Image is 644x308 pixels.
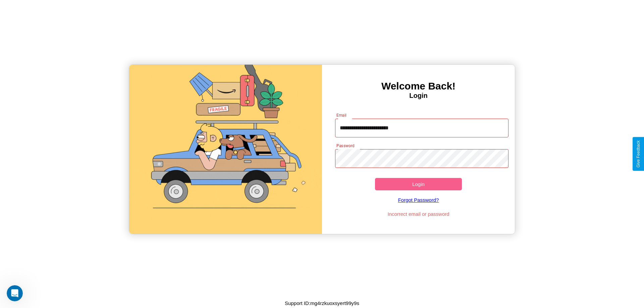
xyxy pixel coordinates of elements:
h3: Welcome Back! [322,80,515,92]
h4: Login [322,92,515,100]
p: Support ID: mg4rzkuoxsyert99y9s [285,299,359,308]
label: Email [336,112,347,118]
iframe: Intercom live chat [7,285,23,301]
a: Forgot Password? [332,190,505,209]
div: Give Feedback [636,140,641,168]
p: Incorrect email or password [332,209,505,219]
img: gif [129,65,322,234]
button: Login [375,178,462,190]
label: Password [336,143,354,148]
